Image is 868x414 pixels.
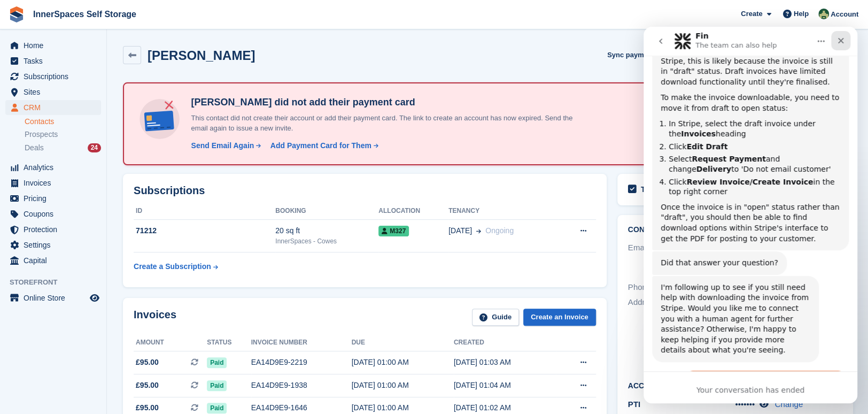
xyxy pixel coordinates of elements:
a: Contacts [25,117,101,127]
th: Tenancy [448,203,558,220]
a: Deals 24 [25,142,101,154]
a: menu [5,85,101,99]
span: Protection [24,222,88,237]
span: Subscriptions [24,69,88,84]
div: [DATE] 01:04 AM [454,380,556,391]
div: Send Email Again [191,140,254,151]
div: Paula says… [9,344,205,386]
a: menu [5,222,101,237]
span: Sites [24,85,88,99]
th: Created [454,334,556,351]
div: EA14D9E9-2219 [251,357,352,368]
div: InnerSpaces - Cowes [275,236,378,246]
a: menu [5,206,101,221]
span: ••••••• [735,400,755,409]
span: CRM [24,100,88,115]
div: [DATE] 01:00 AM [352,380,454,391]
p: This contact did not create their account or add their payment card. The link to create an accoun... [187,113,587,134]
a: Preview store [88,292,101,304]
img: no-card-linked-e7822e413c904bf8b177c4d89f31251c4716f9871600ec3ca5bfc59e148c83f4.svg [137,96,182,142]
span: Create [741,9,762,19]
div: [DATE] 01:00 AM [352,402,454,413]
th: Invoice number [251,334,352,351]
span: Home [24,38,88,53]
span: Invoices [24,175,88,190]
div: [DATE] 01:03 AM [454,357,556,368]
a: Create a Subscription [134,257,218,277]
span: Tasks [24,53,88,68]
div: [DATE] 01:02 AM [454,402,556,413]
a: menu [5,290,101,305]
th: Amount [134,334,207,351]
a: menu [5,53,101,68]
h2: [PERSON_NAME] [148,48,255,63]
h2: Contact Details [628,226,842,234]
span: £95.00 [136,402,159,413]
a: Guide [472,309,519,326]
span: Settings [24,237,88,252]
a: Add Payment Card for Them [266,140,379,151]
div: Create a Subscription [134,261,211,272]
th: Booking [275,203,378,220]
a: menu [5,253,101,268]
div: [DATE] 01:00 AM [352,357,454,368]
span: Coupons [24,206,88,221]
span: M327 [378,226,409,236]
span: £95.00 [136,357,159,368]
a: menu [5,175,101,190]
a: menu [5,191,101,206]
span: Capital [24,253,88,268]
a: Create an Invoice [523,309,596,326]
span: Deals [25,143,44,153]
h2: Access [628,380,842,390]
div: 24 [88,143,101,152]
button: Sync payment methods [607,46,685,64]
span: [DATE] [448,225,472,236]
div: Email [628,242,735,278]
img: stora-icon-8386f47178a22dfd0bd8f6a31ec36ba5ce8667c1dd55bd0f319d3a0aa187defe.svg [9,6,25,22]
span: Paid [207,357,227,368]
div: EA14D9E9-1646 [251,402,352,413]
span: Ongoing [485,226,514,235]
span: Analytics [24,160,88,175]
span: PTI [628,400,640,409]
a: menu [5,100,101,115]
span: Paid [207,403,227,413]
div: Address [628,296,735,357]
iframe: Intercom live chat [644,27,857,403]
th: Allocation [378,203,448,220]
a: menu [5,69,101,84]
a: Change [774,400,803,409]
h2: Subscriptions [134,185,596,197]
h2: Tasks [641,185,662,194]
a: Prospects [25,129,101,140]
h2: Invoices [134,309,176,326]
span: Prospects [25,129,58,140]
span: Paid [207,380,227,391]
span: Storefront [10,277,106,288]
div: 20 sq ft [275,225,378,236]
span: Account [831,9,858,20]
div: Phone [628,281,735,294]
span: Help [794,9,809,19]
